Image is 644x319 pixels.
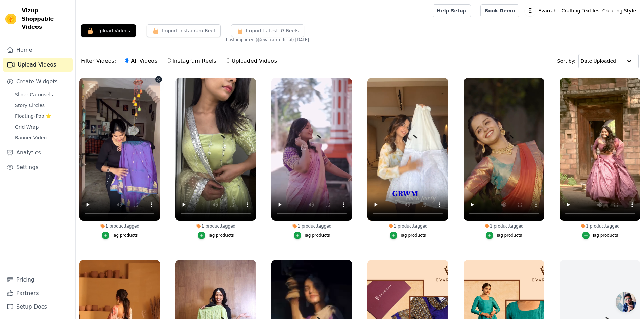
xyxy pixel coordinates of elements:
input: All Videos [125,58,129,63]
div: Tag products [400,233,426,238]
span: Grid Wrap [15,124,39,130]
input: Uploaded Videos [226,58,230,63]
label: Instagram Reels [166,57,216,65]
a: Upload Videos [3,58,73,72]
span: Story Circles [15,102,45,109]
a: Settings [3,161,73,174]
button: Tag products [102,232,138,239]
div: Filter Videos: [81,53,281,69]
a: Floating-Pop ⭐ [11,111,73,121]
div: Sort by: [557,54,639,68]
button: Create Widgets [3,75,73,88]
button: Tag products [582,232,618,239]
span: Create Widgets [16,78,58,86]
span: Import Latest IG Reels [246,27,299,34]
a: Home [3,43,73,57]
span: Floating-Pop ⭐ [15,113,51,119]
a: Partners [3,287,73,300]
span: Last imported (@ evarrah_official ): [DATE] [226,37,309,43]
div: 1 product tagged [79,223,160,229]
div: Tag products [208,233,234,238]
div: 1 product tagged [175,223,256,229]
label: Uploaded Videos [225,57,277,65]
span: Banner Video [15,134,47,141]
a: Banner Video [11,133,73,142]
img: Vizup [5,14,16,24]
a: Setup Docs [3,300,73,314]
a: Help Setup [433,4,471,17]
div: Tag products [592,233,618,238]
div: Open chat [616,292,636,312]
a: Grid Wrap [11,122,73,132]
span: Vizup Shoppable Videos [22,7,70,31]
div: 1 product tagged [464,223,544,229]
div: Tag products [496,233,522,238]
a: Pricing [3,273,73,287]
button: Tag products [294,232,330,239]
div: 1 product tagged [560,223,640,229]
text: E [528,7,532,14]
button: E Evarrah - Crafting Textiles, Creating Style [525,5,639,17]
a: Analytics [3,146,73,159]
div: 1 product tagged [367,223,448,229]
button: Tag products [390,232,426,239]
button: Tag products [198,232,234,239]
span: Slider Carousels [15,91,53,98]
button: Import Latest IG Reels [231,24,305,37]
p: Evarrah - Crafting Textiles, Creating Style [535,5,639,17]
div: Tag products [112,233,138,238]
button: Video Delete [155,76,162,83]
div: Tag products [304,233,330,238]
button: Import Instagram Reel [147,24,221,37]
input: Instagram Reels [167,58,171,63]
div: 1 product tagged [271,223,352,229]
button: Upload Videos [81,24,136,37]
button: Tag products [486,232,522,239]
label: All Videos [125,57,158,65]
a: Story Circles [11,101,73,110]
a: Book Demo [480,4,519,17]
a: Slider Carousels [11,90,73,99]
